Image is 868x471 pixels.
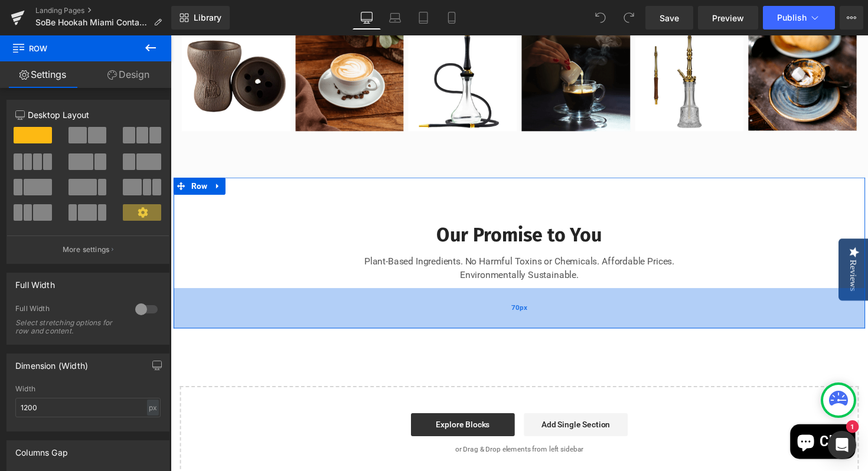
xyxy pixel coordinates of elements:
[180,225,534,253] p: Plant-Based Ingredients. No Harmful Toxins or Chemicals. Affordable Prices. Environmentally Susta...
[12,35,130,61] span: Row
[15,109,161,121] p: Desktop Layout
[147,400,159,416] div: px
[35,18,149,27] span: SoBe Hookah Miami Contact Information
[35,6,171,15] a: Landing Pages
[828,431,856,459] div: Open Intercom Messenger
[631,398,705,437] inbox-online-store-chat: Shopify online store chat
[86,61,171,88] a: Design
[660,12,679,24] span: Save
[15,273,55,290] div: Full Width
[698,6,758,30] a: Preview
[840,6,863,30] button: More
[63,244,110,255] p: More settings
[246,387,353,411] a: Explore Blocks
[41,146,56,163] a: Expand / Collapse
[194,12,221,23] span: Library
[15,441,68,457] div: Columns Gap
[362,387,468,411] a: Add Single Section
[7,235,169,263] button: More settings
[777,13,807,22] span: Publish
[15,319,122,335] div: Select stretching options for row and content.
[589,6,612,30] button: Undo
[763,6,835,30] button: Publish
[15,385,161,393] div: Width
[15,304,123,316] div: Full Width
[15,354,88,371] div: Dimension (Width)
[350,274,366,285] span: 70px
[171,6,230,30] a: New Library
[381,6,409,30] a: Laptop
[28,420,686,429] p: or Drag & Drop elements from left sidebar
[15,398,161,417] input: auto
[353,6,381,30] a: Desktop
[617,6,641,30] button: Redo
[712,12,744,24] span: Preview
[180,192,534,218] h2: Our Promise to You
[409,6,438,30] a: Tablet
[438,6,466,30] a: Mobile
[18,146,41,163] span: Row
